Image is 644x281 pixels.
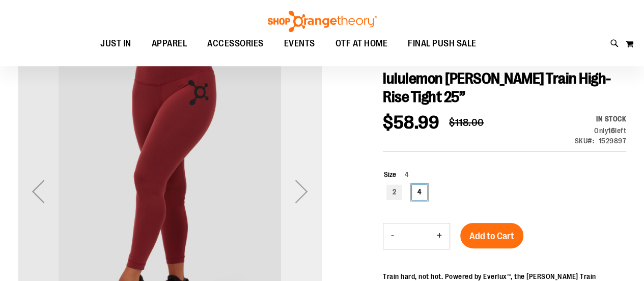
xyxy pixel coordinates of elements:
a: FINAL PUSH SALE [398,32,487,56]
span: $118.00 [449,117,484,129]
span: OTF AT HOME [335,32,388,55]
div: Availability [575,114,627,124]
strong: SKU [575,137,595,145]
a: EVENTS [274,32,325,56]
span: APPAREL [152,32,187,55]
button: Decrease product quantity [383,223,402,249]
span: $58.99 [383,112,439,133]
span: FINAL PUSH SALE [408,32,477,55]
span: 4 [396,170,409,178]
span: JUST IN [100,32,131,55]
span: ACCESSORIES [207,32,264,55]
div: 4 [412,185,427,200]
button: Add to Cart [460,223,523,248]
div: 2 [386,185,402,200]
strong: 16 [608,126,615,135]
button: Increase product quantity [429,223,450,249]
img: Shop Orangetheory [266,11,378,32]
input: Product quantity [402,224,429,248]
span: Add to Cart [469,231,514,242]
span: EVENTS [284,32,315,55]
a: APPAREL [142,32,198,55]
span: Size [384,170,396,178]
a: ACCESSORIES [197,32,274,56]
a: JUST IN [90,32,142,56]
div: 1529897 [599,136,627,146]
div: Qty [575,125,627,136]
a: OTF AT HOME [325,32,398,56]
span: lululemon [PERSON_NAME] Train High-Rise Tight 25” [383,70,611,106]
